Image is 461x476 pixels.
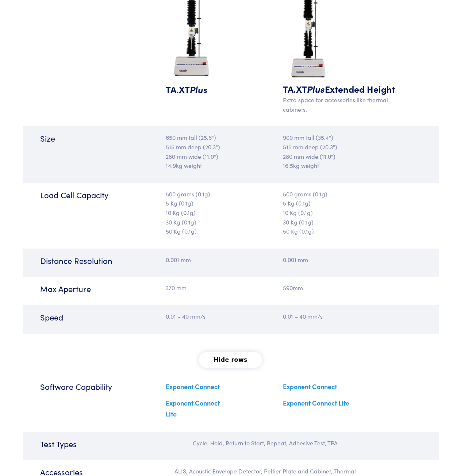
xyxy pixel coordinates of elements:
p: 590mm [283,283,400,293]
h5: TA.XT [166,83,226,96]
span: Plus [307,82,325,95]
p: 0.001 mm [283,255,400,265]
h6: Max Aperture [40,283,157,295]
p: 500 grams (0.1g) 5 Kg (0.1g) 10 Kg (0.1g) 30 Kg (0.1g) 50 Kg (0.1g) [283,189,400,236]
a: Exponent Connect Lite [283,398,349,407]
a: Exponent Connect [283,382,337,391]
p: 0.001 mm [166,255,226,265]
p: 900 mm tall (35.4") 515 mm deep (20.3") 280 mm wide (11.0") 16.5kg weight [283,133,400,170]
p: 0.01 – 40 mm/s [283,312,400,321]
p: 650 mm tall (25.6") 515 mm deep (20.3") 280 mm wide (11.0") 14.9kg weight [166,133,226,170]
p: 0.01 – 40 mm/s [166,312,226,321]
p: 370 mm [166,283,226,293]
p: Extra space for accessories like thermal cabinets. [283,95,400,114]
button: Hide rows [199,352,262,368]
h6: Test Types [40,438,157,450]
span: Plus [190,83,208,96]
h6: Load Cell Capacity [40,189,157,201]
a: Exponent Connect Lite [166,398,220,418]
p: Cycle, Hold, Return to Start, Repeat, Adhesive Test, TPA [166,438,365,448]
h6: Distance Resolution [40,255,157,266]
h6: Software Capability [40,381,157,392]
p: 500 grams (0.1g) 5 Kg (0.1g) 10 Kg (0.1g) 30 Kg (0.1g) 50 Kg (0.1g) [166,189,226,236]
h6: Speed [40,312,157,323]
h6: Size [40,133,157,144]
a: Exponent Connect [166,382,220,391]
h5: TA.XT Extended Height [283,82,400,95]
